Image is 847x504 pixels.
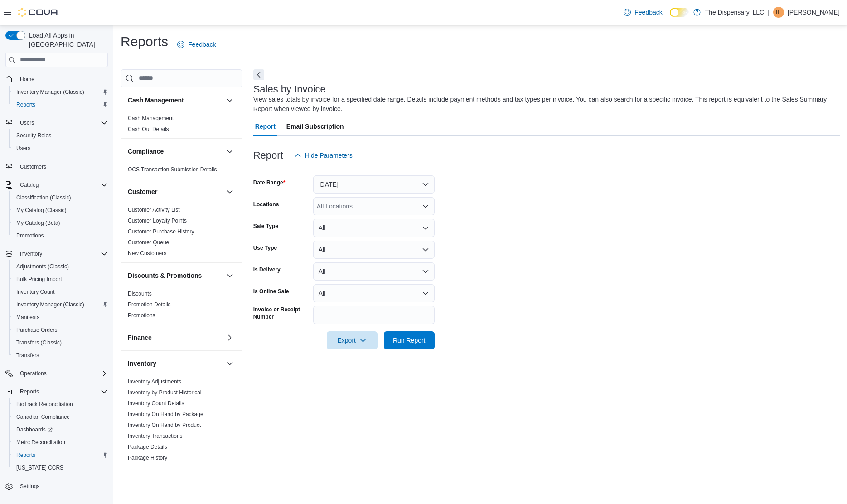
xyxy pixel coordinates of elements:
a: Dashboards [9,423,111,436]
span: Transfers [13,350,108,361]
a: Inventory On Hand by Package [128,411,203,417]
a: Promotions [13,230,48,241]
span: Canadian Compliance [16,413,70,421]
span: Reports [13,450,108,460]
span: Reports [16,451,35,459]
button: [US_STATE] CCRS [9,461,111,474]
span: Classification (Classic) [13,192,108,203]
button: Transfers (Classic) [9,336,111,349]
a: Canadian Compliance [13,412,73,422]
p: [PERSON_NAME] [788,7,840,18]
button: Inventory Count [9,286,111,298]
span: [US_STATE] CCRS [16,464,63,471]
span: Manifests [13,312,108,323]
a: Promotions [128,312,155,319]
span: My Catalog (Beta) [16,219,60,227]
span: Inventory [16,248,108,259]
span: Inventory Adjustments [128,378,181,385]
span: Metrc Reconciliation [16,439,65,446]
span: Operations [16,368,108,379]
div: Compliance [121,164,242,179]
span: Purchase Orders [13,325,108,335]
span: IE [776,7,781,18]
a: Inventory Count [13,286,58,297]
span: Inventory Manager (Classic) [13,299,108,310]
button: Cash Management [128,96,223,105]
span: Promotions [16,232,44,239]
span: My Catalog (Classic) [13,205,108,216]
p: | [768,7,770,18]
span: Export [332,331,372,349]
span: New Customers [128,250,166,257]
span: Catalog [20,181,39,189]
button: Users [2,116,111,129]
button: Home [2,73,111,86]
button: Hide Parameters [290,146,356,165]
h3: Finance [128,333,152,342]
button: Inventory Manager (Classic) [9,298,111,311]
button: Finance [128,333,223,342]
span: BioTrack Reconciliation [16,401,73,408]
button: Users [16,117,38,128]
span: Catalog [16,179,108,190]
a: Inventory On Hand by Product [128,422,201,428]
button: Compliance [224,146,235,157]
a: Inventory by Product Historical [128,389,202,396]
h3: Compliance [128,147,164,156]
button: Discounts & Promotions [128,271,223,280]
span: Transfers (Classic) [16,339,62,346]
span: Reports [20,388,39,395]
span: Cash Management [128,115,174,122]
button: BioTrack Reconciliation [9,398,111,411]
div: Isaac Estes-Jones [773,7,784,18]
a: Inventory Manager (Classic) [13,299,88,310]
span: Bulk Pricing Import [13,274,108,285]
button: Security Roles [9,129,111,142]
a: OCS Transaction Submission Details [128,166,217,173]
span: Dashboards [13,424,108,435]
span: Package History [128,454,167,461]
label: Date Range [253,179,286,186]
button: Inventory [2,247,111,260]
button: Catalog [16,179,42,190]
button: My Catalog (Beta) [9,217,111,229]
a: Reports [13,450,39,460]
span: Inventory by Product Historical [128,389,202,396]
div: Cash Management [121,113,242,138]
h3: Discounts & Promotions [128,271,202,280]
span: Customers [16,161,108,172]
label: Locations [253,201,279,208]
span: Inventory Count [13,286,108,297]
label: Is Delivery [253,266,281,273]
span: Promotions [13,230,108,241]
a: Home [16,74,38,85]
span: Home [20,76,34,83]
button: Reports [9,98,111,111]
label: Invoice or Receipt Number [253,306,310,320]
span: Reports [16,101,35,108]
span: Reports [16,386,108,397]
button: Export [327,331,378,349]
a: Inventory Manager (Classic) [13,87,88,97]
button: Promotions [9,229,111,242]
span: Inventory Manager (Classic) [16,88,84,96]
button: Run Report [384,331,435,349]
a: Dashboards [13,424,56,435]
h3: Sales by Invoice [253,84,326,95]
span: Adjustments (Classic) [13,261,108,272]
span: OCS Transaction Submission Details [128,166,217,173]
span: My Catalog (Beta) [13,218,108,228]
button: Bulk Pricing Import [9,273,111,286]
span: Metrc Reconciliation [13,437,108,448]
button: Finance [224,332,235,343]
a: Classification (Classic) [13,192,75,203]
a: [US_STATE] CCRS [13,462,67,473]
span: Report [255,117,276,136]
button: Users [9,142,111,155]
span: Settings [16,480,108,492]
span: Feedback [634,8,662,17]
span: Purchase Orders [16,326,58,334]
span: Inventory On Hand by Package [128,411,203,418]
button: All [313,241,435,259]
span: Email Subscription [286,117,344,136]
